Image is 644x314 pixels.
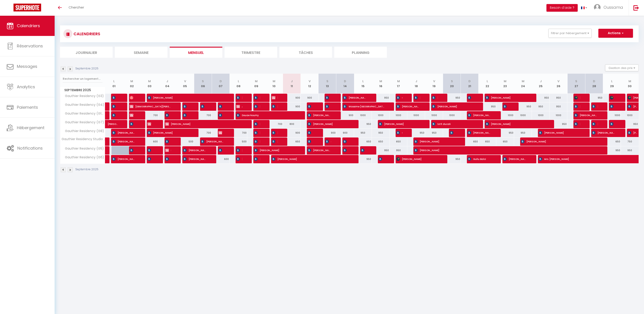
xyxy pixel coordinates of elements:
[468,93,473,102] span: [PERSON_NAME]
[503,155,527,163] span: [PERSON_NAME]
[397,79,400,83] abbr: M
[283,137,301,146] div: 650
[309,79,311,83] abbr: V
[272,128,278,137] span: [PERSON_NAME]
[550,74,567,94] th: 26
[550,120,567,128] div: 950
[308,111,331,119] span: [PERSON_NAME]
[61,129,105,134] span: Gauthier Residency (G8)
[130,102,171,111] span: [DEMOGRAPHIC_DATA][PERSON_NAME]
[61,146,105,151] span: Gauthier Residency (G5)
[354,111,372,119] div: 1000
[112,155,136,163] span: [PERSON_NAME]
[236,102,242,111] span: Alharti muidh
[479,74,496,94] th: 22
[575,79,577,83] abbr: S
[165,120,242,128] span: [PERSON_NAME]
[611,79,613,83] abbr: L
[610,102,616,111] span: [PERSON_NAME]
[336,74,354,94] th: 14
[407,129,425,137] div: 950
[17,104,38,110] span: Paiements
[372,94,390,102] div: 950
[61,102,105,107] span: Gauthier Residency (G4)
[225,47,277,58] li: Trimestre
[17,43,43,49] span: Réservations
[230,137,247,146] div: 500
[218,146,224,155] span: [PERSON_NAME]
[414,93,420,102] span: [PERSON_NAME]
[372,137,390,146] div: 650
[272,137,278,146] span: [PERSON_NAME]
[514,102,532,111] div: 950
[165,137,171,146] span: [PERSON_NAME]
[479,137,496,146] div: 650
[236,146,242,155] span: [PERSON_NAME]
[194,111,212,119] div: 700
[514,74,532,94] th: 24
[230,74,247,94] th: 08
[585,94,603,102] div: 950
[158,74,176,94] th: 04
[574,111,598,119] span: [PERSON_NAME]
[238,79,239,83] abbr: L
[344,79,346,83] abbr: D
[17,64,37,69] span: Messages
[379,79,382,83] abbr: M
[603,146,621,155] div: 950
[236,111,295,119] span: Douae Noumy
[60,87,105,93] span: Septembre 2025
[532,102,550,111] div: 950
[218,111,224,119] span: [PERSON_NAME]
[176,137,194,146] div: 500
[105,120,123,128] a: [PERSON_NAME]
[594,4,601,11] img: ...
[105,146,107,155] a: [PERSON_NAME]
[194,74,212,94] th: 06
[504,79,506,83] abbr: M
[72,29,100,39] h3: CALENDRIERS
[503,102,509,111] span: [PERSON_NAME]
[123,74,141,94] th: 02
[610,120,616,128] span: [PERSON_NAME]
[326,79,328,83] abbr: S
[308,128,313,137] span: [PERSON_NAME]
[598,29,633,38] button: Actions
[112,128,136,137] span: [PERSON_NAME]
[147,120,153,128] span: [PERSON_NAME] Delogement G10
[272,93,278,102] span: [PERSON_NAME] Booking delogé
[130,120,136,128] span: [PERSON_NAME]
[621,120,639,128] div: 950
[236,93,242,102] span: [PERSON_NAME]
[593,79,595,83] abbr: D
[343,93,367,102] span: [PERSON_NAME]
[254,93,260,102] span: [PERSON_NAME]
[407,74,425,94] th: 18
[61,94,105,99] span: Gauthier Residency (G3)
[567,74,585,94] th: 27
[61,120,105,125] span: Gauthier Residency (G7)
[166,79,168,83] abbr: J
[325,102,331,111] span: [PERSON_NAME]
[141,111,158,119] div: 700
[184,79,186,83] abbr: V
[574,93,580,102] span: [PERSON_NAME]
[628,128,638,137] span: [PERSON_NAME]
[308,146,331,155] span: [PERSON_NAME]
[17,145,43,151] span: Notifications
[325,137,331,146] span: marouane dkhissi
[451,79,453,83] abbr: S
[603,74,621,94] th: 29
[273,79,275,83] abbr: M
[432,102,473,111] span: [PERSON_NAME]
[496,137,514,146] div: 650
[176,74,194,94] th: 05
[592,102,598,111] span: [PERSON_NAME]
[514,129,532,137] div: 950
[165,111,171,119] span: [PERSON_NAME]
[105,102,107,111] a: [PERSON_NAME]
[443,94,461,102] div: 950
[379,120,420,128] span: [PERSON_NAME]
[254,137,260,146] span: [PERSON_NAME]
[265,74,283,94] th: 10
